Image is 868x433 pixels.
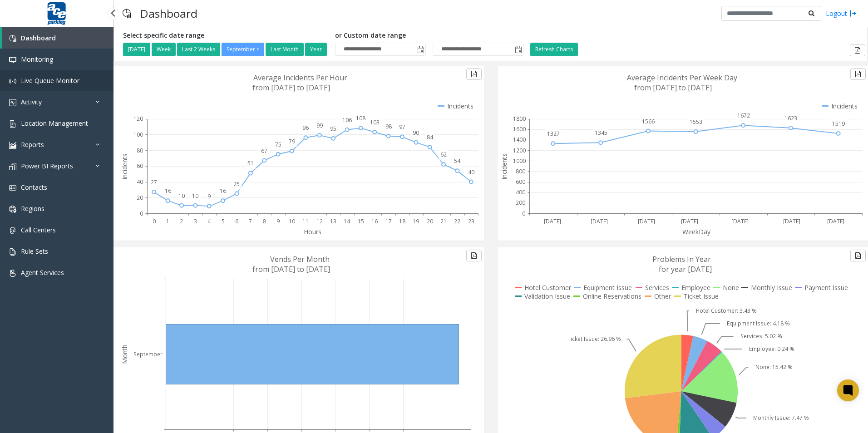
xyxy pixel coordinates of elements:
text: 5 [222,217,225,225]
text: 10 [192,192,198,200]
text: 106 [342,116,352,124]
img: 'icon' [9,35,16,42]
span: Call Centers [21,226,56,234]
text: 3 [194,217,197,225]
span: Rule Sets [21,247,48,256]
text: 9 [276,217,280,225]
text: 0 [140,210,143,217]
text: 100 [133,131,143,138]
text: September [133,350,163,358]
text: 16 [165,187,171,195]
img: 'icon' [9,206,16,213]
text: 99 [316,122,323,129]
text: 1566 [642,118,655,125]
span: Location Management [21,119,88,128]
text: 1345 [595,129,607,137]
text: 67 [261,147,267,155]
text: [DATE] [827,217,844,225]
text: 103 [370,118,380,126]
text: 0 [522,210,525,217]
text: 400 [516,188,525,196]
text: 1553 [690,118,702,126]
text: 60 [137,162,143,170]
text: 1200 [513,147,526,154]
button: Export to pdf [466,68,482,80]
text: [DATE] [544,217,561,225]
text: 1519 [832,120,845,128]
text: 21 [440,217,447,225]
text: 22 [454,217,460,225]
span: Toggle popup [415,43,425,56]
text: 80 [137,147,143,154]
text: [DATE] [681,217,698,225]
span: Reports [21,140,44,149]
span: Live Queue Monitor [21,76,79,85]
text: 600 [516,178,525,186]
button: Export to pdf [466,250,482,261]
button: Export to pdf [850,68,866,80]
img: 'icon' [9,184,16,192]
button: Week [152,43,176,56]
span: Monitoring [21,55,53,64]
text: 0 [153,217,156,225]
img: 'icon' [9,99,16,106]
text: Problems In Year [652,254,711,264]
img: logout [849,9,857,18]
text: 8 [263,217,266,225]
img: 'icon' [9,120,16,128]
text: 120 [133,115,143,123]
text: 51 [247,159,254,167]
text: 12 [316,217,323,225]
text: None: 15.42 % [755,363,793,371]
text: 90 [413,129,419,137]
span: Contacts [21,183,47,192]
text: 75 [275,141,281,148]
button: Export to pdf [850,44,865,56]
text: Monthly Issue: 7.47 % [753,414,809,422]
text: Vends Per Month [270,254,330,264]
text: WeekDay [682,227,711,236]
text: 2 [180,217,183,225]
text: Hours [304,227,321,236]
text: 19 [413,217,419,225]
img: 'icon' [9,78,16,85]
text: 1327 [547,130,560,138]
img: 'icon' [9,142,16,149]
text: 7 [249,217,252,225]
text: Hotel Customer: 3.43 % [696,307,757,315]
text: 20 [427,217,433,225]
text: Incidents [120,153,129,180]
text: Incidents [500,153,508,180]
text: from [DATE] to [DATE] [252,83,330,93]
text: 1 [166,217,169,225]
button: Export to pdf [850,250,866,261]
text: Equipment Issue: 4.18 % [727,320,790,327]
span: Power BI Reports [21,162,73,170]
text: 15 [358,217,364,225]
text: [DATE] [638,217,655,225]
text: [DATE] [783,217,800,225]
text: 800 [516,167,525,175]
span: Activity [21,98,42,106]
text: 23 [468,217,474,225]
img: 'icon' [9,248,16,256]
text: 97 [399,123,405,131]
img: pageIcon [123,2,131,25]
text: 20 [137,194,143,202]
text: 14 [344,217,350,225]
text: 11 [302,217,309,225]
text: 84 [427,133,434,141]
span: Agent Services [21,268,64,277]
span: Toggle popup [513,43,523,56]
text: 18 [399,217,405,225]
text: 10 [289,217,295,225]
text: Services: 5.02 % [740,332,782,340]
text: 54 [454,157,461,165]
text: for year [DATE] [659,264,712,274]
text: 4 [207,217,211,225]
button: Refresh Charts [530,43,578,56]
text: 96 [302,124,309,132]
text: 25 [233,180,240,188]
text: Employee: 0.24 % [749,345,794,353]
a: Logout [826,9,857,18]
